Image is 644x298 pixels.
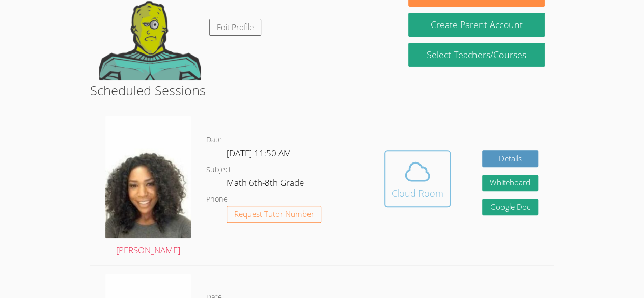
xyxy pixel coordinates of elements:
a: Details [482,150,538,167]
dt: Phone [206,193,228,206]
span: [DATE] 11:50 AM [227,147,291,159]
span: Request Tutor Number [234,210,314,218]
a: Google Doc [482,199,538,215]
dd: Math 6th-8th Grade [227,176,306,193]
button: Whiteboard [482,175,538,192]
a: Select Teachers/Courses [408,43,544,67]
a: [PERSON_NAME] [105,116,191,258]
button: Create Parent Account [408,13,544,37]
img: avatar.png [105,116,191,238]
dt: Date [206,133,222,146]
button: Cloud Room [384,150,451,207]
button: Request Tutor Number [227,206,322,223]
div: Cloud Room [391,186,443,200]
dt: Subject [206,164,231,176]
a: Edit Profile [209,19,261,36]
h2: Scheduled Sessions [90,80,554,100]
